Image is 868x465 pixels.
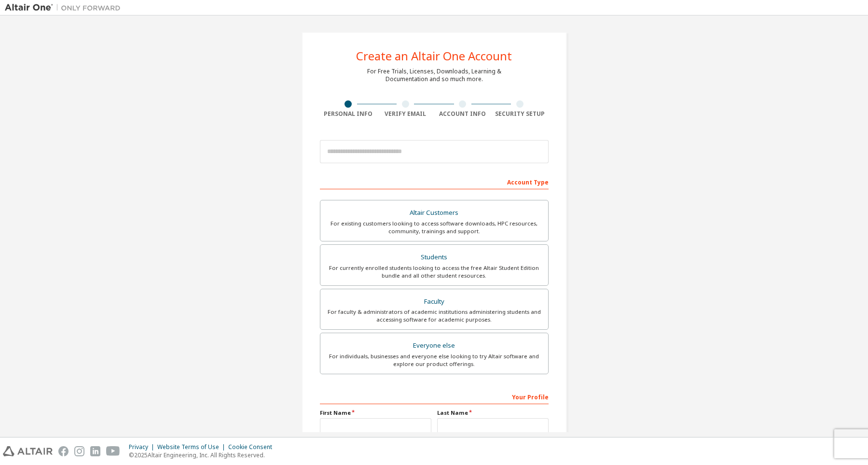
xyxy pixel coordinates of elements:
label: Last Name [437,409,549,417]
div: Your Profile [320,389,549,404]
img: facebook.svg [58,446,69,456]
label: First Name [320,409,431,417]
div: Everyone else [326,339,542,352]
img: altair_logo.svg [3,446,53,456]
div: For faculty & administrators of academic institutions administering students and accessing softwa... [326,308,542,324]
div: Create an Altair One Account [356,50,512,62]
img: linkedin.svg [90,446,100,456]
div: Verify Email [377,110,434,118]
div: For individuals, businesses and everyone else looking to try Altair software and explore our prod... [326,352,542,368]
div: Account Type [320,174,549,189]
img: Altair One [5,3,125,13]
div: Website Terms of Use [157,443,228,451]
p: © 2025 Altair Engineering, Inc. All Rights Reserved. [129,451,278,459]
div: Students [326,251,542,264]
div: Altair Customers [326,206,542,220]
div: For Free Trials, Licenses, Downloads, Learning & Documentation and so much more. [367,68,501,83]
div: For currently enrolled students looking to access the free Altair Student Edition bundle and all ... [326,264,542,280]
img: youtube.svg [106,446,120,456]
div: Cookie Consent [228,443,278,451]
img: instagram.svg [74,446,84,456]
div: Privacy [129,443,157,451]
div: Security Setup [491,110,549,118]
div: For existing customers looking to access software downloads, HPC resources, community, trainings ... [326,220,542,235]
div: Personal Info [320,110,377,118]
div: Account Info [434,110,492,118]
div: Faculty [326,295,542,309]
